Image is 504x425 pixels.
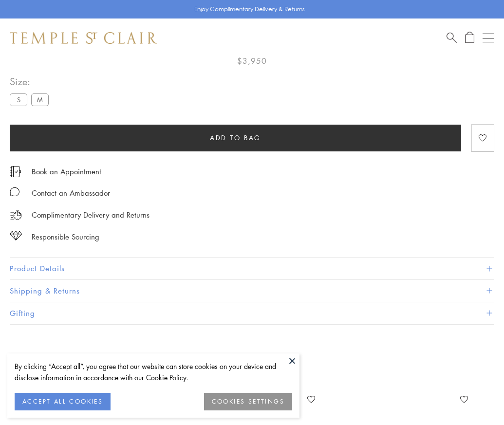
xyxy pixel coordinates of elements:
img: MessageIcon-01_2.svg [10,187,19,197]
a: Book an Appointment [32,166,101,177]
button: ACCEPT ALL COOKIES [15,393,111,410]
img: Temple St. Clair [10,32,157,44]
label: S [10,93,27,106]
a: Search [447,32,457,44]
img: icon_sourcing.svg [10,231,22,240]
p: Complimentary Delivery and Returns [32,209,149,221]
div: Responsible Sourcing [32,231,99,243]
img: icon_appointment.svg [10,166,21,177]
img: icon_delivery.svg [10,209,22,221]
a: Open Shopping Bag [465,32,474,44]
div: By clicking “Accept all”, you agree that our website can store cookies on your device and disclos... [15,361,292,383]
button: COOKIES SETTINGS [204,393,292,410]
button: Product Details [10,258,494,279]
button: Shipping & Returns [10,280,494,302]
button: Add to bag [10,125,461,151]
label: M [31,93,49,106]
span: $3,950 [237,55,267,67]
span: Add to bag [210,132,261,143]
button: Gifting [10,302,494,324]
div: Contact an Ambassador [32,187,110,199]
button: Open navigation [483,32,494,44]
span: Size: [10,74,53,90]
p: Enjoy Complimentary Delivery & Returns [194,4,305,14]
